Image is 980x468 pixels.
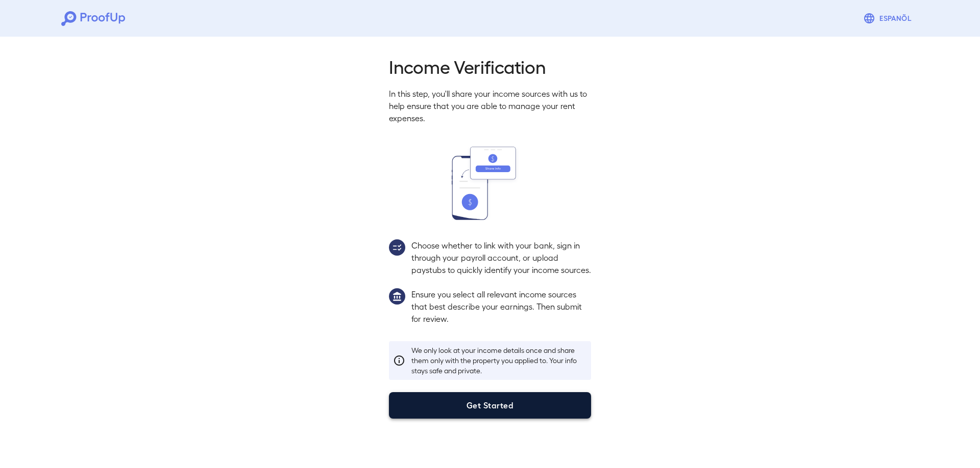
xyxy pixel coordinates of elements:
[389,88,591,124] p: In this step, you'll share your income sources with us to help ensure that you are able to manage...
[411,288,591,325] p: Ensure you select all relevant income sources that best describe your earnings. Then submit for r...
[452,147,528,220] img: transfer_money.svg
[389,55,591,77] h2: Income Verification
[411,345,587,376] p: We only look at your income details once and share them only with the property you applied to. Yo...
[411,239,591,276] p: Choose whether to link with your bank, sign in through your payroll account, or upload paystubs t...
[389,288,405,305] img: group1.svg
[389,392,591,419] button: Get Started
[389,239,405,256] img: group2.svg
[859,8,919,29] button: Espanõl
